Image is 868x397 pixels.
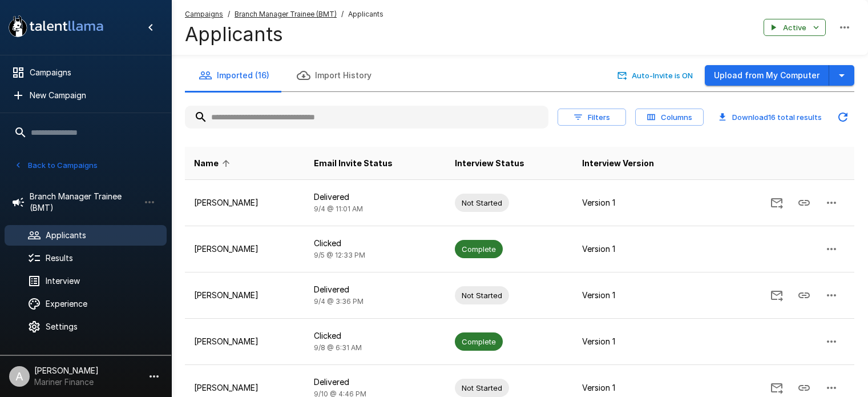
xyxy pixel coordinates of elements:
p: [PERSON_NAME] [194,290,296,301]
button: Active [764,19,826,37]
span: Applicants [348,9,383,20]
span: 9/4 @ 3:36 PM [314,297,364,306]
span: Interview Status [455,157,524,170]
p: Delivered [314,191,436,203]
span: Copy Interview Link [790,197,818,207]
p: Delivered [314,284,436,295]
span: Email Invite Status [314,157,393,170]
span: / [341,9,344,20]
p: Version 1 [582,382,695,394]
span: 9/8 @ 6:31 AM [314,343,362,352]
u: Campaigns [185,10,223,18]
h4: Applicants [185,22,383,46]
p: [PERSON_NAME] [194,197,296,208]
span: / [228,9,230,20]
span: Not Started [455,198,509,208]
p: Version 1 [582,336,695,347]
p: [PERSON_NAME] [194,243,296,255]
span: Send Invitation [763,197,790,207]
p: Version 1 [582,243,695,255]
p: Clicked [314,330,436,342]
span: Interview Version [582,157,654,170]
span: 9/5 @ 12:33 PM [314,251,365,259]
span: 9/4 @ 11:01 AM [314,204,363,213]
button: Updated Today - 1:06 PM [831,106,854,129]
p: Version 1 [582,197,695,208]
button: Imported (16) [185,59,283,91]
p: [PERSON_NAME] [194,382,296,394]
p: Delivered [314,376,436,388]
span: Copy Interview Link [790,290,818,299]
p: [PERSON_NAME] [194,336,296,347]
span: Copy Interview Link [790,382,818,392]
span: Not Started [455,383,509,394]
button: Auto-Invite is ON [615,67,696,85]
button: Upload from My Computer [705,65,829,86]
span: Complete [455,244,503,255]
button: Import History [283,59,385,91]
span: Not Started [455,290,509,301]
u: Branch Manager Trainee (BMT) [235,10,337,18]
button: Download16 total results [713,109,827,126]
span: Complete [455,336,503,347]
span: Send Invitation [763,290,790,299]
p: Clicked [314,238,436,249]
span: Name [194,157,233,170]
p: Version 1 [582,290,695,301]
button: Columns [635,109,704,126]
span: Send Invitation [763,382,790,392]
button: Filters [558,109,626,126]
